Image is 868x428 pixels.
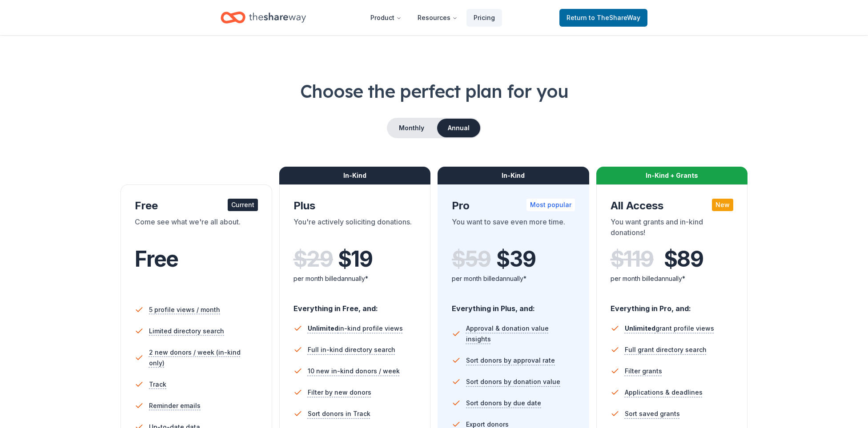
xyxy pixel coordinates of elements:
span: 2 new donors / week (in-kind only) [149,347,258,368]
span: Approval & donation value insights [466,323,575,344]
div: Everything in Pro, and: [611,296,734,314]
span: Sort donors by approval rate [466,355,555,366]
span: grant profile views [625,324,714,332]
div: In-Kind + Grants [596,167,748,184]
div: Current [228,199,258,211]
span: Free [135,246,178,272]
div: You want grants and in-kind donations! [611,216,734,241]
div: Free [135,199,258,213]
span: Filter grants [625,366,662,376]
a: Pricing [466,9,502,27]
h1: Choose the perfect plan for you [36,79,832,104]
a: Home [221,7,306,28]
div: All Access [611,199,734,213]
span: Sort donors by donation value [466,376,560,387]
div: per month billed annually* [611,273,734,284]
button: Annual [437,119,480,137]
span: $ 89 [664,247,703,272]
span: Unlimited [308,324,338,332]
a: Returnto TheShareWay [559,9,647,27]
span: to TheShareWay [589,14,640,21]
div: Everything in Plus, and: [452,296,575,314]
span: Reminder emails [149,400,201,411]
div: Most popular [526,199,575,211]
div: Come see what we're all about. [135,216,258,241]
span: Sort donors in Track [308,408,370,419]
div: Pro [452,199,575,213]
div: You want to save even more time. [452,216,575,241]
div: New [712,199,733,211]
button: Monthly [388,119,435,137]
span: in-kind profile views [308,324,403,332]
span: Full grant directory search [625,344,707,355]
span: Sort saved grants [625,408,680,419]
button: Resources [410,9,465,27]
button: Product [363,9,409,27]
span: Limited directory search [149,326,224,336]
span: 5 profile views / month [149,304,220,315]
span: Return [567,12,640,23]
span: 10 new in-kind donors / week [308,366,400,376]
span: Sort donors by due date [466,398,541,408]
span: $ 39 [496,247,535,272]
span: $ 19 [338,247,373,272]
span: Full in-kind directory search [308,344,395,355]
div: In-Kind [438,167,589,184]
span: Track [149,379,166,390]
span: Applications & deadlines [625,387,703,398]
div: Everything in Free, and: [293,296,417,314]
span: Unlimited [625,324,655,332]
div: In-Kind [279,167,431,184]
div: Plus [293,199,417,213]
div: per month billed annually* [293,273,417,284]
span: Filter by new donors [308,387,371,398]
nav: Main [363,7,502,28]
div: per month billed annually* [452,273,575,284]
div: You're actively soliciting donations. [293,216,417,241]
